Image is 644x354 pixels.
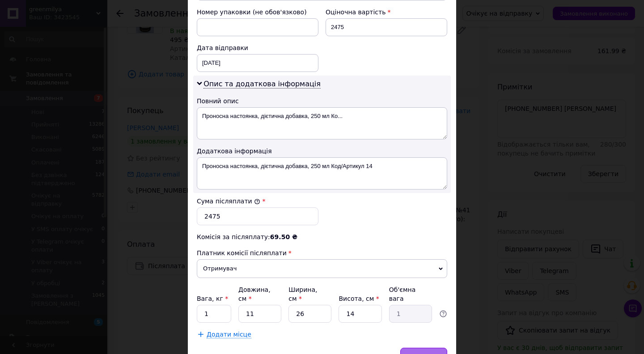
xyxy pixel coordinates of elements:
[197,198,260,205] label: Сума післяплати
[203,80,321,88] span: Опис та додаткова інформація
[288,286,317,302] label: Ширина, см
[238,286,271,302] label: Довжина, см
[207,331,251,338] span: Додати місце
[389,285,432,303] div: Об'ємна вага
[326,8,447,17] div: Оціночна вартість
[270,233,297,240] span: 69.50 ₴
[197,249,287,257] span: Платник комісії післяплати
[197,107,447,139] textarea: Проносна настоянка, дієтична добавка, 250 мл Ко...
[197,295,228,302] label: Вага, кг
[197,157,447,190] textarea: Проносна настоянка, дієтична добавка, 250 мл Код/Артикул 14
[339,295,379,302] label: Висота, см
[197,147,447,156] div: Додаткова інформація
[197,97,447,105] div: Повний опис
[197,43,318,52] div: Дата відправки
[197,232,447,241] div: Комісія за післяплату:
[197,259,447,278] span: Отримувач
[197,8,318,17] div: Номер упаковки (не обов'язково)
